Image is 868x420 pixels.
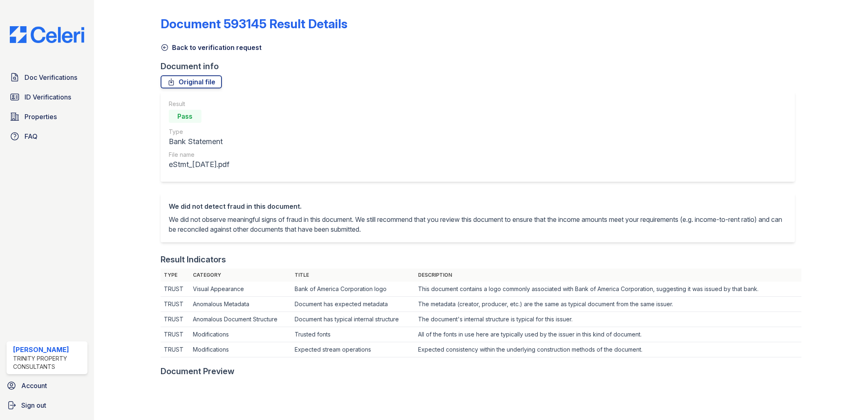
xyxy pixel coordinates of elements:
div: Bank Statement [169,136,229,147]
div: eStmt_[DATE].pdf [169,159,229,170]
td: Trusted fonts [291,327,415,342]
td: All of the fonts in use here are typically used by the issuer in this kind of document. [415,327,802,342]
td: Anomalous Metadata [190,297,291,312]
div: Pass [169,110,201,123]
span: ID Verifications [25,92,71,102]
td: The document's internal structure is typical for this issuer. [415,312,802,327]
td: TRUST [161,342,190,357]
th: Category [190,269,291,282]
div: Trinity Property Consultants [13,355,84,371]
td: Expected stream operations [291,342,415,357]
a: ID Verifications [7,89,87,105]
td: Modifications [190,342,291,357]
a: FAQ [7,128,87,145]
td: TRUST [161,312,190,327]
td: Modifications [190,327,291,342]
div: We did not detect fraud in this document. [169,201,787,211]
td: TRUST [161,282,190,297]
a: Doc Verifications [7,69,87,86]
div: Document info [161,61,802,72]
a: Document 593145 Result Details [161,16,347,31]
td: Bank of America Corporation logo [291,282,415,297]
th: Type [161,269,190,282]
span: FAQ [25,131,38,141]
th: Title [291,269,415,282]
a: Properties [7,108,87,125]
td: This document contains a logo commonly associated with Bank of America Corporation, suggesting it... [415,282,802,297]
td: Anomalous Document Structure [190,312,291,327]
a: Original file [161,75,222,88]
td: Document has typical internal structure [291,312,415,327]
td: The metadata (creator, producer, etc.) are the same as typical document from the same issuer. [415,297,802,312]
td: Visual Appearance [190,282,291,297]
span: Properties [25,112,57,122]
td: TRUST [161,297,190,312]
a: Back to verification request [161,43,262,52]
td: Expected consistency within the underlying construction methods of the document. [415,342,802,357]
td: TRUST [161,327,190,342]
span: Doc Verifications [25,72,77,82]
a: Account [3,377,91,394]
div: Type [169,128,229,136]
p: We did not observe meaningful signs of fraud in this document. We still recommend that you review... [169,215,787,234]
span: Sign out [21,400,46,410]
div: Result [169,100,229,108]
a: Sign out [3,397,91,413]
div: [PERSON_NAME] [13,345,84,355]
th: Description [415,269,802,282]
span: Account [21,381,47,391]
td: Document has expected metadata [291,297,415,312]
div: Document Preview [161,366,235,377]
div: File name [169,151,229,159]
img: CE_Logo_Blue-a8612792a0a2168367f1c8372b55b34899dd931a85d93a1a3d3e32e68fde9ad4.png [3,26,91,43]
div: Result Indicators [161,254,226,265]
